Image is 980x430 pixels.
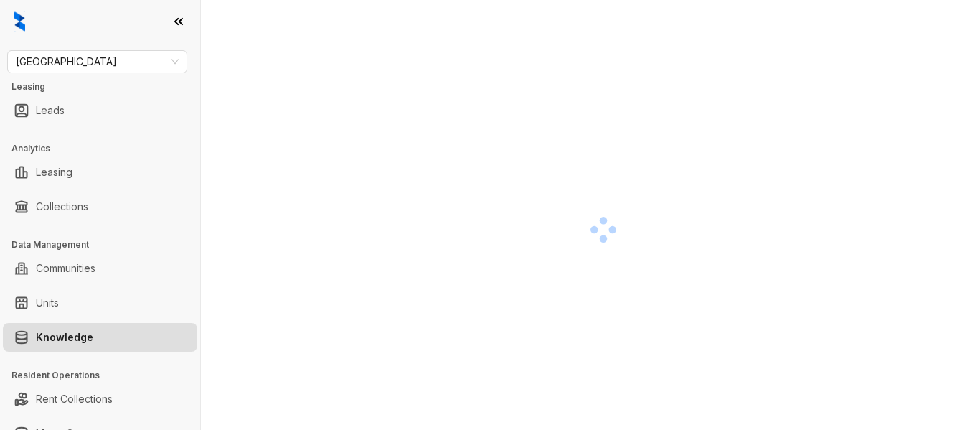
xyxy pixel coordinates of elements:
li: Communities [3,254,197,283]
li: Knowledge [3,323,197,352]
h3: Leasing [11,80,200,93]
li: Rent Collections [3,385,197,413]
a: Collections [36,192,88,221]
a: Knowledge [36,323,93,352]
h3: Data Management [11,238,200,251]
a: Leads [36,96,65,125]
li: Leasing [3,158,197,187]
li: Collections [3,192,197,221]
a: Units [36,289,59,317]
li: Units [3,289,197,317]
a: Leasing [36,158,72,187]
a: Rent Collections [36,385,113,413]
li: Leads [3,96,197,125]
a: Communities [36,254,95,283]
img: logo [14,11,25,32]
h3: Analytics [11,142,200,155]
h3: Resident Operations [11,369,200,382]
span: Fairfield [16,51,179,73]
